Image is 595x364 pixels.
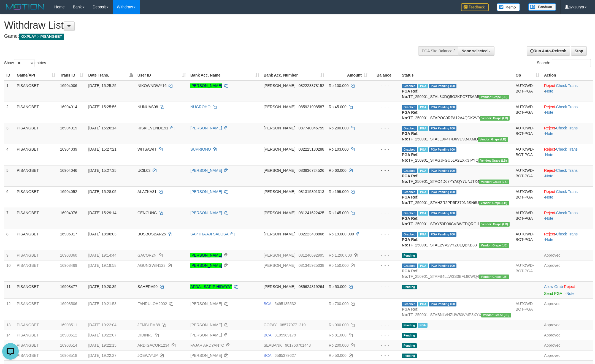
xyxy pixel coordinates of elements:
[264,168,295,173] span: [PERSON_NAME]
[88,105,116,109] span: [DATE] 15:25:56
[137,105,158,109] span: NUNUAS08
[264,343,282,347] span: SEABANK
[372,231,397,237] div: - - -
[299,232,324,236] span: Copy 082223408866 to clipboard
[545,153,553,157] a: Note
[545,110,553,115] a: Note
[372,125,397,131] div: - - -
[264,211,295,215] span: [PERSON_NAME]
[4,70,15,80] th: ID
[402,269,418,279] b: PGA Ref. No:
[513,70,542,80] th: Op: activate to sort column ascending
[15,281,58,298] td: PISANGBET
[60,126,77,130] span: 16904019
[542,70,593,80] th: Action
[418,46,458,56] div: PGA Site Balance /
[400,80,513,102] td: TF_250901_STAL3XDQ5O2KPC7T3AA5
[60,211,77,215] span: 16904076
[542,186,593,208] td: · ·
[429,84,457,88] span: PGA Pending
[372,263,397,268] div: - - -
[513,123,542,144] td: AUTOWD-BOT-PGA
[4,186,15,208] td: 6
[329,333,347,337] span: Rp 81.000
[418,84,428,88] span: Marked by avkedw
[402,264,417,268] span: Grabbed
[556,189,578,194] a: Check Trans
[285,343,311,347] span: Copy 901760701448 to clipboard
[481,313,511,317] span: Vendor URL: https://dashboard.q2checkout.com/secure
[542,340,593,350] td: Approved
[402,211,417,216] span: Grabbed
[190,83,222,88] a: [PERSON_NAME]
[556,232,578,236] a: Check Trans
[4,298,15,320] td: 12
[544,126,555,130] a: Reject
[402,285,417,289] span: Pending
[372,332,397,338] div: - - -
[190,147,211,151] a: SUPRIONO
[542,208,593,229] td: · ·
[299,168,324,173] span: Copy 083836724526 to clipboard
[542,80,593,102] td: · ·
[542,250,593,260] td: Approved
[542,144,593,165] td: · ·
[4,144,15,165] td: 4
[542,123,593,144] td: · ·
[15,208,58,229] td: PISANGBET
[137,253,156,257] span: GACOR2N
[402,131,418,141] b: PGA Ref. No:
[418,302,428,306] span: Marked by avkyakub
[542,320,593,330] td: Approved
[264,83,295,88] span: [PERSON_NAME]
[544,105,555,109] a: Reject
[542,330,593,340] td: Approved
[60,253,77,257] span: 16908360
[372,210,397,216] div: - - -
[190,253,222,257] a: [PERSON_NAME]
[545,174,553,178] a: Note
[299,263,324,268] span: Copy 081345925038 to clipboard
[60,83,77,88] span: 16904006
[4,208,15,229] td: 7
[329,263,348,268] span: Rp 150.000
[544,232,555,236] a: Reject
[88,232,116,236] span: [DATE] 18:06:03
[137,284,158,289] span: SAHERA90
[556,147,578,151] a: Check Trans
[479,201,509,205] span: Vendor URL: https://dashboard.q2checkout.com/secure
[261,70,326,80] th: Bank Acc. Number: activate to sort column ascending
[418,190,428,194] span: Marked by avkedw
[372,301,397,306] div: - - -
[137,189,156,194] span: ALAZKA31
[190,189,222,194] a: [PERSON_NAME]
[544,147,555,151] a: Reject
[137,333,153,337] span: DIDINRJ
[4,281,15,298] td: 11
[137,83,167,88] span: NIKOWNDWY16
[299,147,324,151] span: Copy 082225130288 to clipboard
[542,165,593,186] td: · ·
[86,70,135,80] th: Date Trans.: activate to sort column descending
[15,298,58,320] td: PISANGBET
[544,284,563,289] a: Allow Grab
[329,232,354,236] span: Rp 19.000.000
[2,2,19,19] button: Open LiveChat chat widget
[60,263,77,268] span: 16908469
[329,147,348,151] span: Rp 103.000
[545,216,553,221] a: Note
[190,333,222,337] a: [PERSON_NAME]
[429,126,457,131] span: PGA Pending
[402,216,418,226] b: PGA Ref. No:
[190,353,222,358] a: [PERSON_NAME]
[400,260,513,281] td: TF_250901_STAFB4LLW3S3BFL80WQ4
[264,284,295,289] span: [PERSON_NAME]
[564,284,575,289] a: Reject
[542,281,593,298] td: ·
[544,284,564,289] span: ·
[329,253,352,257] span: Rp 1.200.000
[60,189,77,194] span: 16904052
[372,104,397,110] div: - - -
[329,168,347,173] span: Rp 60.000
[299,83,324,88] span: Copy 082223378152 to clipboard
